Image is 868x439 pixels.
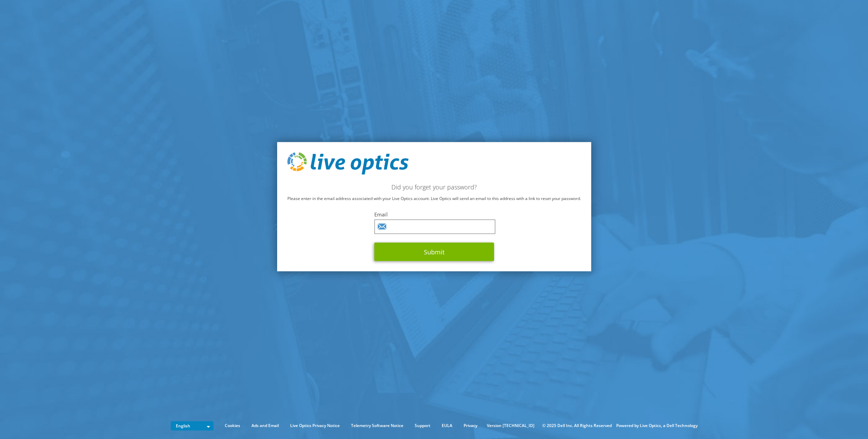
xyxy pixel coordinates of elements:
[410,422,436,429] a: Support
[539,422,615,429] li: © 2025 Dell Inc. All Rights Reserved
[287,195,581,202] p: Please enter in the email address associated with your Live Optics account. Live Optics will send...
[374,211,494,218] label: Email
[285,422,345,429] a: Live Optics Privacy Notice
[287,183,581,191] h2: Did you forget your password?
[483,422,538,429] li: Version [TECHNICAL_ID]
[287,152,409,175] img: live_optics_svg.svg
[346,422,409,429] a: Telemetry Software Notice
[220,422,245,429] a: Cookies
[458,422,482,429] a: Privacy
[616,422,698,429] li: Powered by Live Optics, a Dell Technology
[246,422,284,429] a: Ads and Email
[437,422,457,429] a: EULA
[374,243,494,261] button: Submit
